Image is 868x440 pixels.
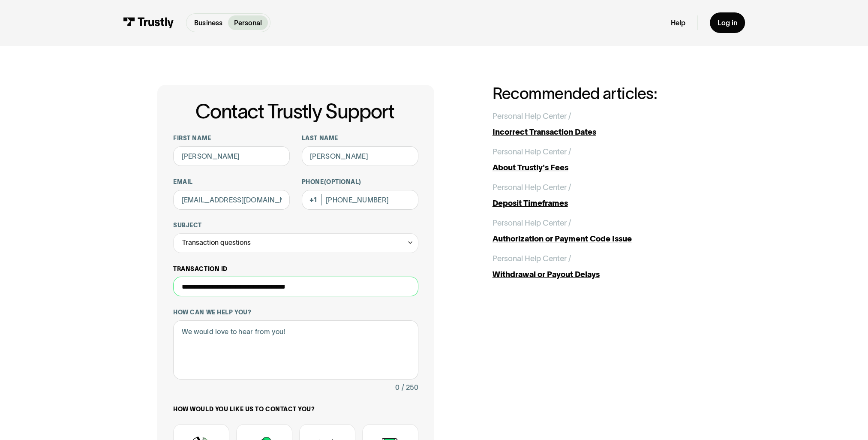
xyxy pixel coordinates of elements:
[173,233,418,253] div: Transaction questions
[228,15,268,30] a: Personal
[671,18,685,27] a: Help
[173,265,418,273] label: Transaction ID
[710,12,745,33] a: Log in
[492,181,571,193] div: Personal Help Center /
[492,146,571,158] div: Personal Help Center /
[492,217,710,245] a: Personal Help Center /Authorization or Payment Code Issue
[492,268,710,280] div: Withdrawal or Payout Delays
[182,237,251,249] div: Transaction questions
[492,253,710,280] a: Personal Help Center /Withdrawal or Payout Delays
[402,382,418,394] div: / 250
[189,15,228,30] a: Business
[492,110,571,122] div: Personal Help Center /
[324,178,361,185] span: (Optional)
[173,146,290,166] input: Alex
[492,181,710,209] a: Personal Help Center /Deposit Timeframes
[173,221,418,229] label: Subject
[395,382,399,394] div: 0
[492,197,710,209] div: Deposit Timeframes
[302,146,418,166] input: Howard
[173,178,290,186] label: Email
[123,17,174,28] img: Trustly Logo
[302,190,418,210] input: (555) 555-5555
[492,162,710,174] div: About Trustly's Fees
[302,178,418,186] label: Phone
[718,18,737,27] div: Log in
[173,308,418,316] label: How can we help you?
[173,190,290,210] input: alex@mail.com
[492,146,710,174] a: Personal Help Center /About Trustly's Fees
[234,18,262,28] p: Personal
[492,217,571,229] div: Personal Help Center /
[173,405,418,413] label: How would you like us to contact you?
[492,253,571,265] div: Personal Help Center /
[492,126,710,138] div: Incorrect Transaction Dates
[492,233,710,245] div: Authorization or Payment Code Issue
[492,85,710,102] h2: Recommended articles:
[173,134,290,142] label: First name
[302,134,418,142] label: Last name
[171,101,418,123] h1: Contact Trustly Support
[492,110,710,138] a: Personal Help Center /Incorrect Transaction Dates
[194,18,222,28] p: Business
